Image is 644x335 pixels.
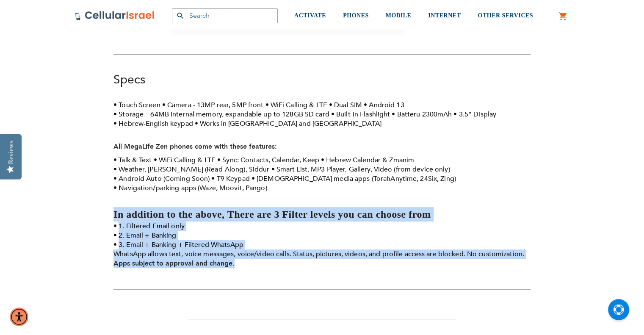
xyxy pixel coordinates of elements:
li: Works in [GEOGRAPHIC_DATA] and [GEOGRAPHIC_DATA] [195,119,381,128]
li: Talk & Text [113,155,152,165]
li: 3.5" Display [453,110,496,119]
li: Android 13 [364,100,404,110]
li: Touch Screen [113,100,160,110]
li: Dual SIM [329,100,362,110]
input: Search [172,8,278,23]
span: INTERNET [428,12,461,19]
strong: In addition to the above, There are 3 Filter levels you can choose from [113,209,431,220]
div: Reviews [7,141,15,164]
li: WiFi Calling & LTE [265,100,327,110]
li: Storage – 64MB internal memory, expandable up to 128GB SD card [113,110,329,119]
li: [DEMOGRAPHIC_DATA] media apps (TorahAnytime, 24Six, Zing) [252,174,456,183]
li: Built-in Flashlight [331,110,390,119]
li: Hebrew Calendar & Zmanim [321,155,414,165]
li: T9 Keypad [211,174,249,183]
li: WiFi Calling & LTE [154,155,216,165]
li: 1. Filtered Email only [113,221,531,231]
li: 2. Email + Banking [113,231,531,240]
li: Batteru 2300mAh [392,110,452,119]
span: ACTIVATE [294,12,326,19]
li: Navigation/parking apps (Waze, Moovit, Pango) [113,183,267,193]
span: OTHER SERVICES [478,12,533,19]
span: MOBILE [386,12,412,19]
li: 3. Email + Banking + Filtered WhatsApp WhatsApp allows text, voice messages, voice/video calls. S... [113,240,531,259]
li: Sync: Contacts, Calendar, Keep [217,155,319,165]
li: Camera - 13MP rear, 5MP front [162,100,264,110]
li: Hebrew-English keypad [113,119,193,128]
li: Android Auto (Coming Soon) [113,174,210,183]
li: Smart List, MP3 Player, Gallery, Video (from device only) [271,165,450,174]
strong: Apps subject to approval and change. [113,259,235,268]
img: Cellular Israel Logo [75,11,155,21]
a: Specs [113,72,145,88]
div: Accessibility Menu [10,307,28,326]
li: Weather, [PERSON_NAME] (Read-Along), Siddur [113,165,269,174]
strong: All MegaLife Zen phones come with these features: [113,142,277,151]
span: PHONES [343,12,369,19]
